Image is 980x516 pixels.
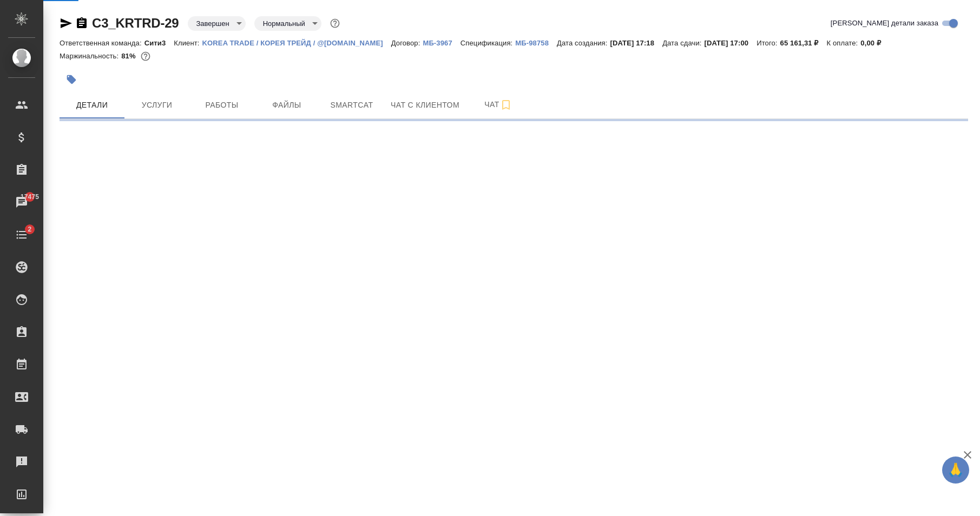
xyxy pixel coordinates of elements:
[3,189,41,216] a: 17475
[60,52,121,60] p: Маржинальность:
[499,98,512,111] svg: Подписаться
[780,39,827,47] p: 65 161,31 ₽
[610,39,663,47] p: [DATE] 17:18
[515,39,557,47] p: МБ-98758
[461,39,515,47] p: Спецификация:
[92,16,179,30] a: C3_KRTRD-29
[827,39,861,47] p: К оплате:
[705,39,757,47] p: [DATE] 17:00
[193,19,233,28] button: Завершен
[60,68,83,91] button: Добавить тэг
[121,52,138,60] p: 81%
[328,16,342,30] button: Доп статусы указывают на важность/срочность заказа
[188,16,246,31] div: Завершен
[423,39,460,47] p: МБ-3967
[662,39,704,47] p: Дата сдачи:
[202,39,391,47] p: KOREA TRADE / КОРЕЯ ТРЕЙД / @[DOMAIN_NAME]
[942,457,969,484] button: 🙏
[60,17,73,30] button: Скопировать ссылку для ЯМессенджера
[196,98,248,112] span: Работы
[515,38,557,47] a: МБ-98758
[472,98,524,111] span: Чат
[831,18,938,29] span: [PERSON_NAME] детали заказа
[21,224,38,235] span: 2
[66,98,118,112] span: Детали
[254,16,321,31] div: Завершен
[423,38,460,47] a: МБ-3967
[391,39,423,47] p: Договор:
[860,39,889,47] p: 0,00 ₽
[60,39,144,47] p: Ответственная команда:
[139,49,153,63] button: 10323.81 RUB;
[14,191,45,202] span: 17475
[144,39,174,47] p: Сити3
[174,39,202,47] p: Клиент:
[557,39,610,47] p: Дата создания:
[757,39,780,47] p: Итого:
[75,17,88,30] button: Скопировать ссылку
[131,98,183,112] span: Услуги
[261,98,313,112] span: Файлы
[946,459,965,481] span: 🙏
[326,98,378,112] span: Smartcat
[260,19,308,28] button: Нормальный
[202,38,391,47] a: KOREA TRADE / КОРЕЯ ТРЕЙД / @[DOMAIN_NAME]
[3,221,41,248] a: 2
[391,98,459,112] span: Чат с клиентом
